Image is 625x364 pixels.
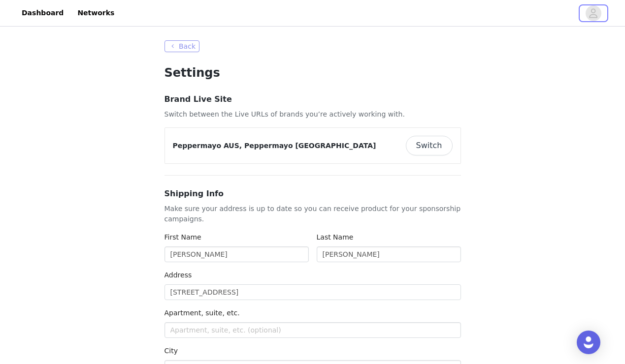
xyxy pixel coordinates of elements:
h3: Shipping Info [164,188,461,200]
label: Address [164,271,192,279]
button: Switch [406,136,453,155]
div: avatar [589,5,598,21]
a: Networks [71,2,120,24]
input: Apartment, suite, etc. (optional) [164,322,461,338]
a: Dashboard [16,2,69,24]
h3: Brand Live Site [164,93,461,105]
div: Open Intercom Messenger [577,331,600,354]
label: First Name [164,233,201,241]
p: Switch between the Live URLs of brands you’re actively working with. [164,109,461,120]
p: Make sure your address is up to date so you can receive product for your sponsorship campaigns. [164,204,461,224]
h1: Settings [164,64,461,82]
button: Back [164,40,200,52]
input: Address [164,284,461,300]
label: Last Name [317,233,354,241]
label: City [164,347,178,355]
p: Peppermayo AUS, Peppermayo [GEOGRAPHIC_DATA] [173,141,376,151]
label: Apartment, suite, etc. [164,309,240,317]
